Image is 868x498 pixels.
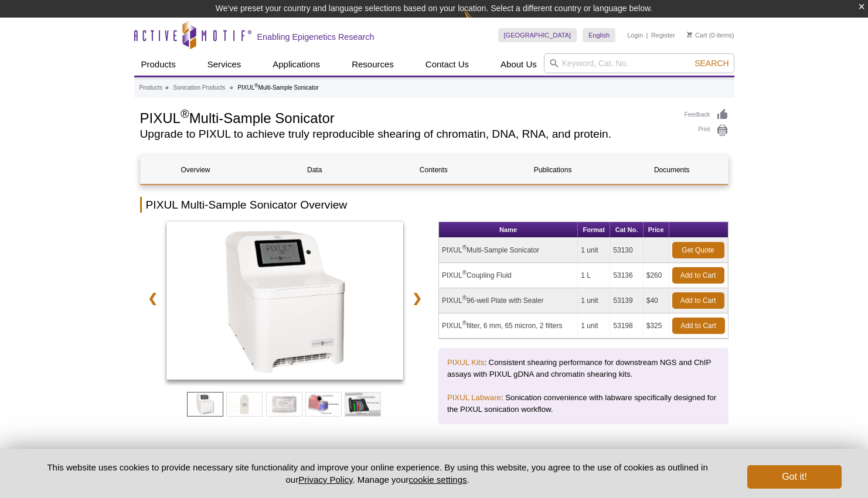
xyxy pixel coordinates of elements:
[260,156,370,184] a: Data
[544,53,734,73] input: Keyword, Cat. No.
[447,392,720,415] p: : Sonication convenience with labware specifically designed for the PIXUL sonication workflow.
[462,270,467,276] sup: ®
[672,267,724,284] a: Add to Cart
[610,263,643,288] td: 53136
[439,288,578,313] td: PIXUL 96-well Plate with Sealer
[439,238,578,263] td: PIXUL Multi-Sample Sonicator
[672,242,724,258] a: Get Quote
[498,28,577,42] a: [GEOGRAPHIC_DATA]
[578,238,610,263] td: 1 unit
[685,124,729,137] a: Print
[610,238,643,263] td: 53130
[498,156,608,184] a: Publications
[610,288,643,313] td: 53139
[617,156,727,184] a: Documents
[134,53,183,76] a: Products
[462,295,467,301] sup: ®
[685,108,729,121] a: Feedback
[462,320,467,326] sup: ®
[462,244,467,251] sup: ®
[687,31,707,39] a: Cart
[257,32,375,42] h2: Enabling Epigenetics Research
[447,393,501,402] a: PIXUL Labware
[578,263,610,288] td: 1 L
[200,53,249,76] a: Services
[166,221,404,380] img: PIXUL Multi-Sample Sonicator
[672,292,724,309] a: Add to Cart
[27,461,729,486] p: This website uses cookies to provide necessary site functionality and improve your online experie...
[644,313,669,339] td: $325
[140,285,165,312] a: ❮
[687,32,692,37] img: Your Cart
[447,357,720,380] p: : Consistent shearing performance for downstream NGS and ChIP assays with PIXUL gDNA and chromati...
[691,58,732,69] button: Search
[747,465,841,489] button: Got it!
[627,31,643,39] a: Login
[418,53,476,76] a: Contact Us
[578,313,610,339] td: 1 unit
[140,108,673,126] h1: PIXUL Multi-Sample Sonicator
[379,156,489,184] a: Contents
[345,53,401,76] a: Resources
[583,28,615,42] a: English
[140,129,673,139] h2: Upgrade to PIXUL to achieve truly reproducible shearing of chromatin, DNA, RNA, and protein.
[439,222,578,238] th: Name
[447,358,484,367] a: PIXUL Kits
[165,84,169,91] li: »
[254,83,258,88] sup: ®
[404,285,430,312] a: ❯
[298,475,352,485] a: Privacy Policy
[610,313,643,339] td: 53198
[139,83,162,93] a: Products
[644,222,669,238] th: Price
[173,83,225,93] a: Sonication Products
[140,197,729,213] h2: PIXUL Multi-Sample Sonicator Overview
[464,9,495,36] img: Change Here
[237,84,318,91] li: PIXUL Multi-Sample Sonicator
[610,222,643,238] th: Cat No.
[166,221,404,383] a: PIXUL Multi-Sample Sonicator
[644,263,669,288] td: $260
[141,156,251,184] a: Overview
[687,28,734,42] li: (0 items)
[230,84,233,91] li: »
[646,28,648,42] li: |
[578,288,610,313] td: 1 unit
[578,222,610,238] th: Format
[651,31,675,39] a: Register
[439,313,578,339] td: PIXUL filter, 6 mm, 65 micron, 2 filters
[181,107,189,120] sup: ®
[493,53,544,76] a: About Us
[409,475,467,485] button: cookie settings
[672,318,725,334] a: Add to Cart
[644,288,669,313] td: $40
[265,53,327,76] a: Applications
[439,263,578,288] td: PIXUL Coupling Fluid
[695,59,729,68] span: Search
